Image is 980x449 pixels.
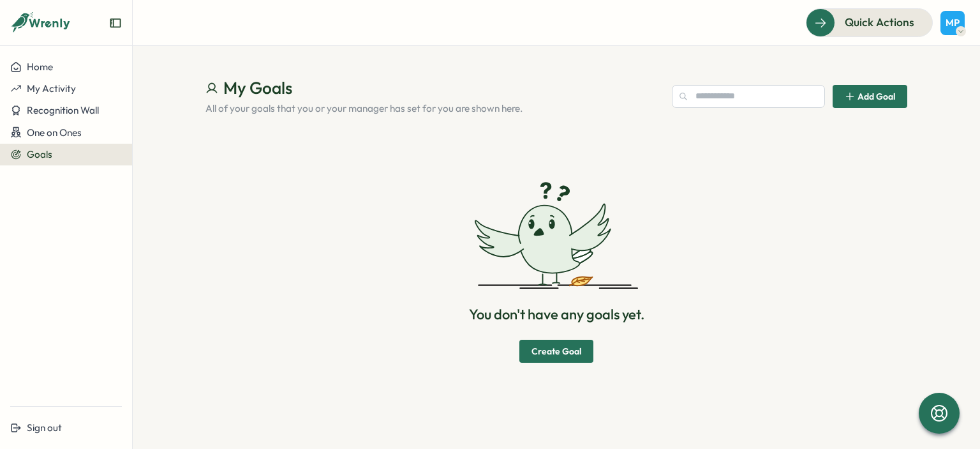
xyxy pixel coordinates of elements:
[806,8,933,36] button: Quick Actions
[833,85,907,108] button: Add Goal
[857,92,895,101] span: Add Goal
[27,104,99,116] span: Recognition Wall
[519,340,593,363] button: Create Goal
[27,422,62,434] span: Sign out
[845,14,914,31] span: Quick Actions
[27,126,82,139] span: One on Ones
[205,102,662,116] p: All of your goals that you or your manager has set for you are shown here.
[205,77,662,99] h1: My Goals
[27,82,76,95] span: My Activity
[27,61,53,73] span: Home
[946,17,960,28] span: MP
[940,11,965,35] button: MP
[469,305,644,324] p: You don't have any goals yet.
[531,340,581,362] span: Create Goal
[27,148,52,160] span: Goals
[109,17,122,29] button: Expand sidebar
